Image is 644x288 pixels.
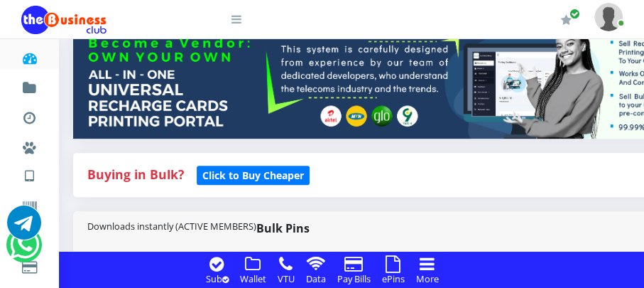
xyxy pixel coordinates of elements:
[54,156,173,181] a: Nigerian VTU
[337,272,371,285] small: Pay Bills
[21,98,38,132] a: Transactions
[306,272,326,285] small: Data
[7,216,41,240] a: Chat for support
[273,270,299,286] a: VTU
[87,166,184,183] strong: Buying in Bulk?
[21,128,38,162] a: Miscellaneous Payments
[202,169,304,182] b: Click to Buy Cheaper
[569,9,580,19] span: Renew/Upgrade Subscription
[10,238,39,262] a: Chat for support
[21,38,38,73] a: Dashboard
[21,156,38,192] a: VTU
[21,188,38,222] a: Vouchers
[206,272,229,285] small: Sub
[378,270,409,286] a: ePins
[21,68,38,102] a: Fund wallet
[202,270,233,286] a: Sub
[87,220,256,233] small: Downloads instantly (ACTIVE MEMBERS)
[333,270,375,286] a: Pay Bills
[236,270,271,286] a: Wallet
[21,6,107,34] img: Logo
[561,14,572,26] i: Renew/Upgrade Subscription
[240,272,266,285] small: Wallet
[197,166,310,183] a: Click to Buy Cheaper
[302,270,330,286] a: Data
[382,272,405,285] small: ePins
[278,272,295,285] small: VTU
[594,3,623,31] img: User
[416,272,439,285] small: More
[54,177,173,201] a: International VTU
[21,247,38,282] a: Cable TV, Electricity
